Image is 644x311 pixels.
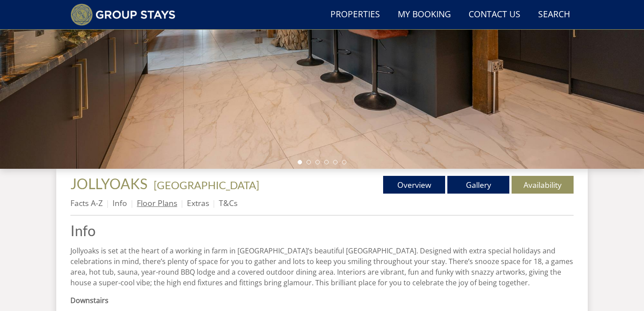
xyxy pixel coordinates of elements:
[219,198,237,208] a: T&Cs
[70,175,147,192] span: JOLLYOAKS
[187,198,209,208] a: Extras
[70,223,574,238] a: Info
[70,4,175,26] img: Group Stays
[70,198,103,208] a: Facts A-Z
[512,176,574,194] a: Availability
[327,5,384,25] a: Properties
[70,245,574,288] p: Jollyoaks is set at the heart of a working in farm in [GEOGRAPHIC_DATA]’s beautiful [GEOGRAPHIC_D...
[535,5,574,25] a: Search
[383,176,445,194] a: Overview
[394,5,454,25] a: My Booking
[447,176,509,194] a: Gallery
[70,175,150,192] a: JOLLYOAKS
[154,179,259,191] a: [GEOGRAPHIC_DATA]
[465,5,524,25] a: Contact Us
[150,179,259,191] span: -
[137,198,177,208] a: Floor Plans
[70,295,109,305] strong: Downstairs
[113,198,127,208] a: Info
